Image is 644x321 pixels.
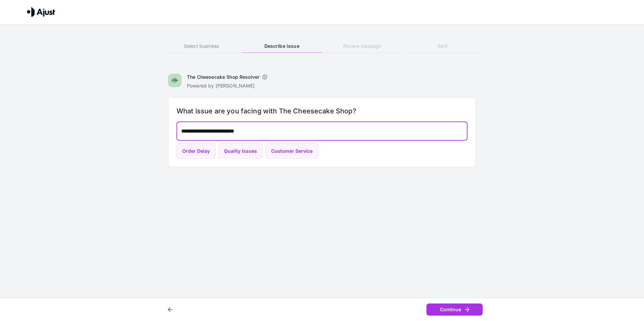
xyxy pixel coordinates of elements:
h6: The Cheesecake Shop Resolver [187,74,259,80]
img: The Cheesecake Shop [168,74,182,87]
button: Order Delay [176,143,216,159]
h6: Review message [322,42,402,50]
p: Powered by [PERSON_NAME] [187,82,270,89]
img: Ajust [27,7,55,17]
button: Customer Service [265,143,318,159]
h6: Describe issue [242,42,322,50]
h6: What issue are you facing with The Cheesecake Shop? [176,106,468,116]
h6: Sent [402,42,483,50]
h6: Select business [161,42,241,50]
button: Quality Issues [218,143,263,159]
button: Continue [426,304,483,316]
